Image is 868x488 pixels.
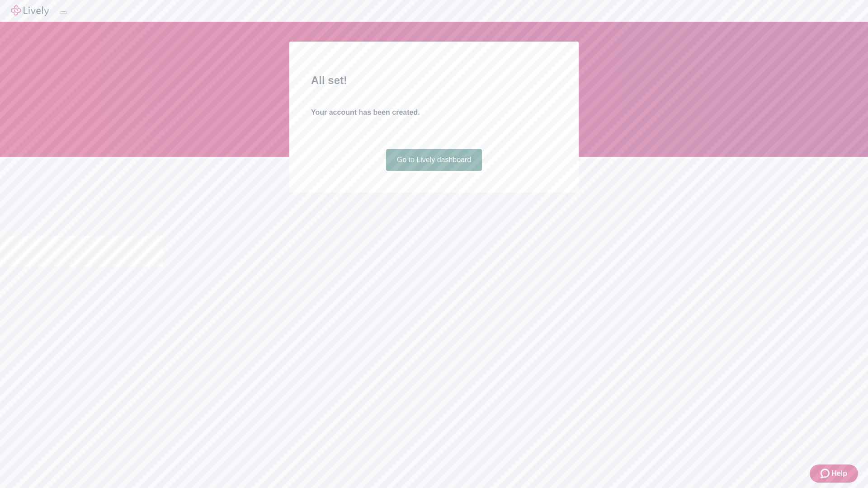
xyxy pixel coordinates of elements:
[60,11,67,14] button: Log out
[821,468,831,479] svg: Zendesk support icon
[11,5,49,16] img: Lively
[311,72,557,89] h2: All set!
[386,149,482,171] a: Go to Lively dashboard
[810,465,858,483] button: Zendesk support iconHelp
[311,107,557,118] h4: Your account has been created.
[831,468,847,479] span: Help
